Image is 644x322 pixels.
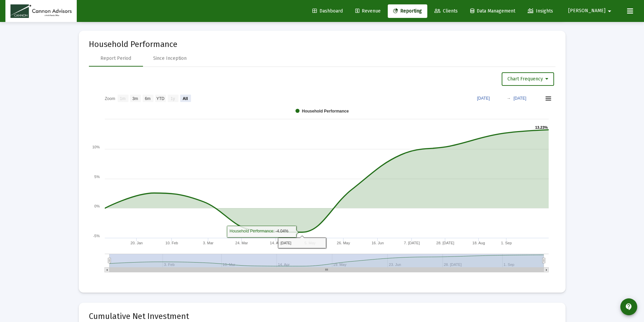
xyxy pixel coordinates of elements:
tspan: Household Performance [230,229,273,233]
a: Revenue [350,4,386,18]
button: [PERSON_NAME] [560,4,622,18]
text: Household Performance [302,109,349,114]
text: 10. Feb [165,241,178,245]
div: Since Inception [153,55,187,62]
text: : -4.04% [230,229,288,233]
mat-icon: contact_support [625,303,633,311]
a: Data Management [465,4,521,18]
text: 28. [DATE] [436,241,454,245]
span: Chart Frequency [507,76,548,82]
text: YTD [156,96,164,101]
mat-card-title: Household Performance [89,41,555,48]
text: 13.23% [535,125,548,129]
text: [DATE] [477,96,490,101]
mat-card-title: Cumulative Net Investment [89,313,555,320]
mat-icon: arrow_drop_down [605,4,614,18]
a: Reporting [388,4,427,18]
a: Dashboard [307,4,348,18]
text: [DATE] [514,96,526,101]
text: Zoom [105,96,115,101]
text: 0% [94,204,100,208]
text: 24. Mar [235,241,248,245]
span: Data Management [470,8,515,14]
span: Clients [434,8,458,14]
span: [PERSON_NAME] [568,8,605,14]
text: 1. Sep [501,241,512,245]
text: 5% [94,175,100,179]
span: Revenue [355,8,381,14]
text: All [183,96,188,101]
text: → [507,96,511,101]
tspan: [DATE] [281,241,291,245]
img: Dashboard [10,4,72,18]
text: 10% [92,145,99,149]
text: 3m [132,96,138,101]
text: 3. Mar [203,241,214,245]
text: 7. [DATE] [404,241,420,245]
a: Clients [429,4,463,18]
text: 1m [120,96,125,101]
text: 14. Apr [270,241,282,245]
span: Dashboard [312,8,343,14]
text: 20. Jan [130,241,143,245]
button: Chart Frequency [502,72,554,86]
div: Report Period [100,55,131,62]
text: 1y [170,96,175,101]
text: 16. Jun [372,241,384,245]
a: Insights [522,4,558,18]
text: -5% [93,234,100,238]
text: 26. May [337,241,350,245]
span: Insights [528,8,553,14]
span: Reporting [393,8,422,14]
text: 18. Aug [472,241,485,245]
text: 6m [145,96,150,101]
